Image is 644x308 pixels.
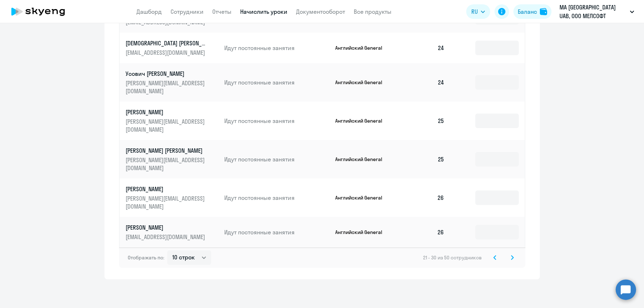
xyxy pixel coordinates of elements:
[126,233,207,241] p: [EMAIL_ADDRESS][DOMAIN_NAME]
[224,117,329,125] p: Идут постоянные занятия
[540,8,547,15] img: balance
[126,49,207,57] p: [EMAIL_ADDRESS][DOMAIN_NAME]
[136,8,162,15] a: Дашборд
[126,79,207,95] p: [PERSON_NAME][EMAIL_ADDRESS][DOMAIN_NAME]
[400,217,451,247] td: 26
[423,254,482,261] span: 21 - 30 из 50 сотрудников
[400,33,451,63] td: 24
[400,140,451,178] td: 25
[335,79,390,86] p: Английский General
[240,8,287,15] a: Начислить уроки
[126,223,207,231] p: [PERSON_NAME]
[126,70,219,95] a: Усович [PERSON_NAME][PERSON_NAME][EMAIL_ADDRESS][DOMAIN_NAME]
[126,185,219,210] a: [PERSON_NAME][PERSON_NAME][EMAIL_ADDRESS][DOMAIN_NAME]
[354,8,391,15] a: Все продукты
[126,39,219,57] a: [DEMOGRAPHIC_DATA] [PERSON_NAME][EMAIL_ADDRESS][DOMAIN_NAME]
[126,118,207,134] p: [PERSON_NAME][EMAIL_ADDRESS][DOMAIN_NAME]
[224,194,329,202] p: Идут постоянные занятия
[335,194,390,201] p: Английский General
[513,4,551,19] button: Балансbalance
[126,147,207,155] p: [PERSON_NAME] [PERSON_NAME]
[518,7,537,16] div: Баланс
[126,147,219,172] a: [PERSON_NAME] [PERSON_NAME][PERSON_NAME][EMAIL_ADDRESS][DOMAIN_NAME]
[335,156,390,163] p: Английский General
[400,102,451,140] td: 25
[126,223,219,241] a: [PERSON_NAME][EMAIL_ADDRESS][DOMAIN_NAME]
[126,39,207,47] p: [DEMOGRAPHIC_DATA] [PERSON_NAME]
[466,4,490,19] button: RU
[556,3,638,20] button: MA [GEOGRAPHIC_DATA] UAB, ООО МЕЛСОФТ
[126,185,207,193] p: [PERSON_NAME]
[126,108,219,134] a: [PERSON_NAME][PERSON_NAME][EMAIL_ADDRESS][DOMAIN_NAME]
[224,228,329,236] p: Идут постоянные занятия
[296,8,345,15] a: Документооборот
[335,229,390,235] p: Английский General
[224,44,329,52] p: Идут постоянные занятия
[224,78,329,86] p: Идут постоянные занятия
[212,8,231,15] a: Отчеты
[126,156,207,172] p: [PERSON_NAME][EMAIL_ADDRESS][DOMAIN_NAME]
[400,63,451,102] td: 24
[335,118,390,124] p: Английский General
[128,254,164,261] span: Отображать по:
[126,194,207,210] p: [PERSON_NAME][EMAIL_ADDRESS][DOMAIN_NAME]
[471,7,478,16] span: RU
[559,3,627,20] p: MA [GEOGRAPHIC_DATA] UAB, ООО МЕЛСОФТ
[400,178,451,217] td: 26
[126,108,207,116] p: [PERSON_NAME]
[171,8,204,15] a: Сотрудники
[224,155,329,163] p: Идут постоянные занятия
[335,45,390,51] p: Английский General
[126,70,207,78] p: Усович [PERSON_NAME]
